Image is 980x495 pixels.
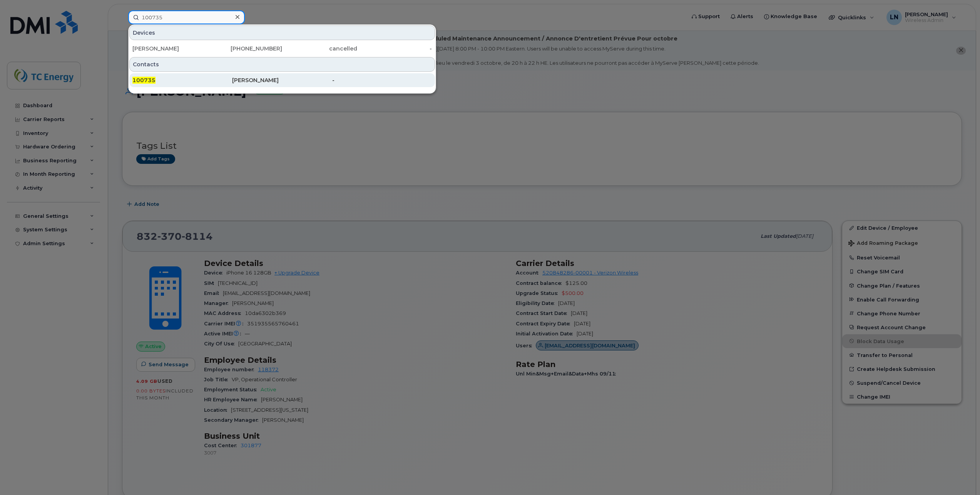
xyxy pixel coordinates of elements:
div: [PHONE_NUMBER] [207,45,283,52]
a: [PERSON_NAME][PHONE_NUMBER]cancelled- [129,42,435,56]
iframe: Messenger Launcher [947,461,974,489]
div: cancelled [282,45,357,52]
div: Contacts [129,57,435,72]
div: - [332,76,432,84]
div: - [357,45,432,52]
a: 100735[PERSON_NAME]- [129,73,435,87]
div: [PERSON_NAME] [132,45,207,52]
div: Devices [129,25,435,40]
div: [PERSON_NAME] [232,76,332,84]
span: 100735 [132,77,156,84]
